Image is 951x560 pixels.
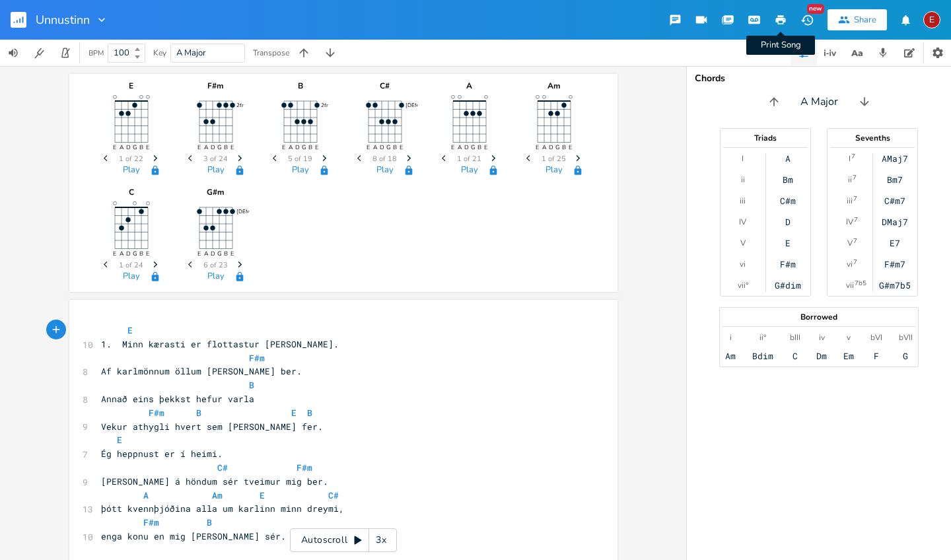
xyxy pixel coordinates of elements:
text: A [119,250,123,258]
text: D [210,250,215,258]
div: vii [846,280,854,291]
div: bVII [899,332,913,343]
span: B [207,516,212,528]
div: V [740,238,746,248]
button: Play [123,271,140,283]
span: 1 of 22 [119,155,143,162]
div: vi [847,259,853,269]
button: Print Song [767,8,794,32]
text: E [145,143,149,151]
span: F#m [297,462,312,473]
text: D [464,143,468,151]
span: A Major [176,47,206,59]
div: V [847,238,853,248]
div: C [792,351,798,361]
span: F#m [249,352,265,364]
text: G [132,250,137,258]
text: E [483,143,487,151]
text: G [217,250,221,258]
div: Chords [695,74,943,83]
text: [DEMOGRAPHIC_DATA] [405,102,464,109]
span: B [307,407,312,419]
span: F#m [149,407,164,419]
text: D [295,143,299,151]
text: E [366,143,369,151]
div: Am [725,351,736,361]
div: G#m7b5 [879,280,911,291]
span: E [117,434,122,446]
text: B [392,143,396,151]
div: B [267,82,334,90]
text: 2fr [320,102,328,109]
text: E [197,143,200,151]
div: I [742,153,744,164]
div: Em [843,351,854,361]
text: E [230,250,233,258]
div: G [903,351,908,361]
div: Key [153,49,166,57]
div: vi [740,259,746,269]
span: A Major [800,94,838,110]
div: A [785,153,791,164]
button: Play [123,165,140,176]
span: [PERSON_NAME] á höndum sér tveimur mig ber. [101,475,328,487]
div: iii [740,195,746,206]
span: enga konu en mig [PERSON_NAME] sér. [101,530,286,542]
text: E [535,143,538,151]
span: B [249,379,254,391]
text: 2fr [236,102,243,109]
text: A [457,143,462,151]
button: Play [292,165,309,176]
button: Play [376,165,394,176]
div: bIII [790,332,800,343]
div: v [847,332,851,343]
text: B [139,250,143,258]
span: E [260,489,265,501]
text: E [145,250,149,258]
span: E [291,407,297,419]
text: E [112,143,116,151]
text: E [112,250,116,258]
sup: 7 [853,236,857,246]
sup: 7 [853,193,857,204]
text: E [281,143,285,151]
span: 1. Minn kærasti er flottastur [PERSON_NAME]. [101,338,339,350]
div: Sevenths [828,134,917,142]
div: Share [854,14,876,26]
div: New [807,4,824,14]
button: Play [546,165,563,176]
text: B [477,143,481,151]
div: iv [819,332,825,343]
div: ii° [759,332,766,343]
div: Bdim [752,351,773,361]
span: 1 of 24 [119,262,143,269]
div: Transpose [253,49,289,57]
div: Bm [783,174,793,185]
div: F#m [183,82,249,90]
div: ii [848,174,852,185]
div: IV [846,217,853,227]
span: 8 of 18 [372,155,397,162]
text: E [314,143,318,151]
div: vii° [738,280,748,291]
div: Am [521,82,587,90]
div: E [785,238,791,248]
text: A [288,143,293,151]
text: D [125,143,130,151]
span: A [143,489,149,501]
div: 3x [369,528,393,552]
text: D [548,143,553,151]
div: i [730,332,732,343]
text: B [561,143,565,151]
span: Ég heppnust er í heimi. [101,448,223,460]
button: E [923,5,940,35]
span: Af karlmönnum öllum [PERSON_NAME] ber. [101,365,302,377]
text: E [450,143,454,151]
div: G#m [183,188,249,196]
text: A [372,143,377,151]
span: Unnustinn [36,14,90,26]
text: E [230,143,233,151]
sup: 7 [851,151,855,162]
sup: 7 [853,257,857,267]
div: DMaj7 [882,217,908,227]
